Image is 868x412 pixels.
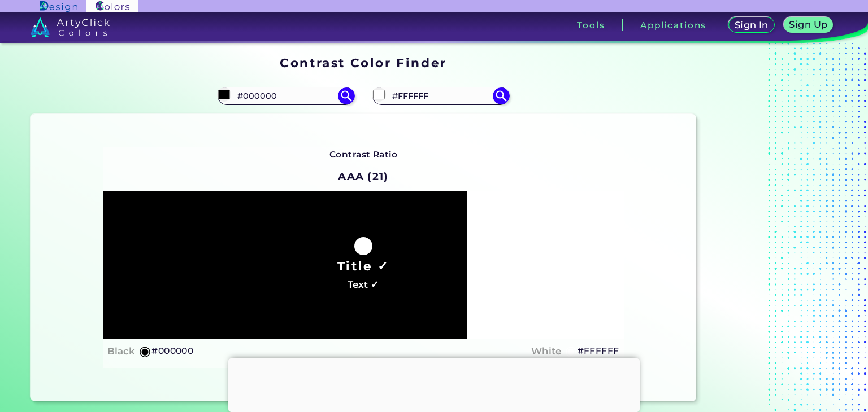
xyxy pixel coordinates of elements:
[233,89,338,104] input: type color 1..
[329,149,398,160] strong: Contrast Ratio
[280,54,446,71] h1: Contrast Color Finder
[348,277,379,293] h4: Text ✓
[333,164,394,189] h2: AAA (21)
[493,87,510,104] img: icon search
[31,17,110,37] img: logo_artyclick_colors_white.svg
[736,21,767,29] h5: Sign In
[577,21,605,29] h3: Tools
[151,344,193,358] h5: #000000
[531,343,561,360] h4: White
[337,257,389,274] h1: Title ✓
[786,18,831,33] a: Sign Up
[107,343,135,360] h4: Black
[791,20,826,29] h5: Sign Up
[731,18,772,33] a: Sign In
[701,51,842,405] iframe: Advertisement
[338,87,355,104] img: icon search
[139,344,151,358] h5: ◉
[578,344,619,358] h5: #FFFFFF
[565,344,578,358] h5: ◉
[388,89,493,104] input: type color 2..
[228,358,640,409] iframe: Advertisement
[40,1,77,12] img: ArtyClick Design logo
[640,21,706,29] h3: Applications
